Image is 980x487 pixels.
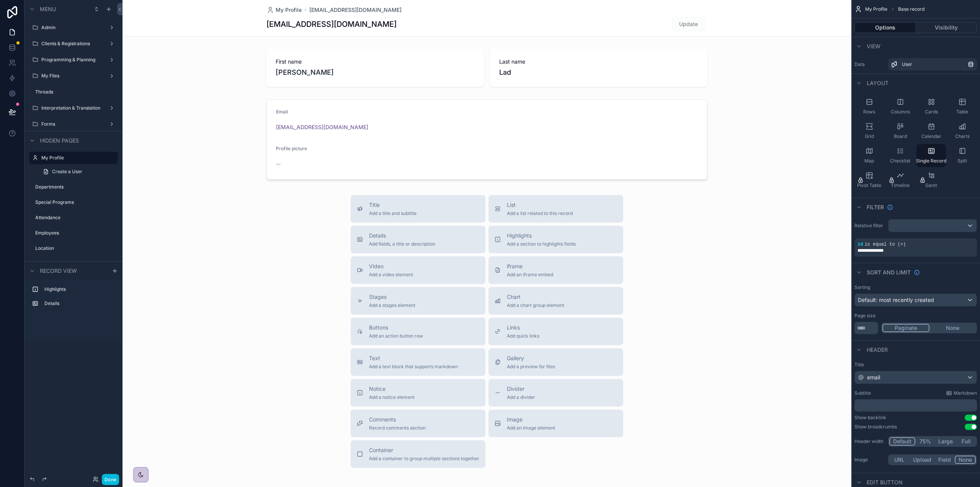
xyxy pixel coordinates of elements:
span: Base record [898,6,924,12]
button: Options [854,22,916,33]
button: Default: most recently created [854,294,977,307]
button: None [955,456,976,464]
label: Image [854,457,885,463]
span: Table [956,109,968,115]
span: Gantt [925,182,937,189]
h1: [EMAIL_ADDRESS][DOMAIN_NAME] [266,19,397,30]
button: 75% [915,437,935,446]
label: Departments [35,184,113,190]
span: Split [957,158,967,164]
label: My Files [41,73,103,79]
span: Single Record [916,158,946,164]
label: My Profile [41,155,113,161]
span: Checklist [890,158,910,164]
span: Sort And Limit [867,269,911,276]
span: Calendar [921,133,941,139]
span: Layout [867,79,889,87]
button: Charts [947,120,977,143]
button: Full [956,437,976,446]
button: None [929,324,976,332]
button: URL [889,456,910,464]
span: id [857,242,863,247]
button: Large [935,437,956,446]
span: Filter [867,203,884,211]
button: Gantt [916,169,946,192]
button: Calendar [916,120,946,143]
label: Admin [41,25,103,31]
label: Highlights [44,286,112,292]
span: Charts [955,133,970,139]
a: [EMAIL_ADDRESS][DOMAIN_NAME] [309,6,402,14]
label: Threads [35,89,113,95]
label: Interpretation & Translation [41,105,103,111]
a: My Profile [266,6,302,14]
span: is equal to (=) [864,242,906,247]
label: Details [44,300,112,307]
button: Map [854,144,884,167]
span: Record view [40,267,77,275]
span: Default: most recently created [858,297,934,303]
a: Create a User [38,166,118,178]
label: Title [854,362,977,368]
button: Default [889,437,915,446]
label: Sorting [854,284,870,290]
label: Data [854,61,885,67]
button: Field [935,456,955,464]
span: My Profile [276,6,302,14]
label: Subtitle [854,390,871,396]
span: Cards [925,109,938,115]
span: Pivot Table [857,182,881,189]
label: Forms [41,121,103,127]
span: Create a User [52,169,82,175]
div: scrollable content [854,399,977,412]
a: User [888,58,977,71]
label: Special Programs [35,199,113,205]
button: Checklist [885,144,915,167]
a: Clients & Registrations [41,41,103,47]
label: Location [35,245,113,251]
div: Show backlink [854,415,886,421]
span: View [867,43,880,50]
span: Map [864,158,874,164]
button: Columns [885,95,915,118]
span: Rows [863,109,875,115]
button: Pivot Table [854,169,884,192]
button: Cards [916,95,946,118]
div: Show breadcrumbs [854,424,897,430]
span: User [902,61,912,67]
span: Board [894,133,907,139]
a: Markdown [946,390,977,396]
label: Employees [35,230,113,236]
span: Columns [891,109,910,115]
div: scrollable content [24,280,122,317]
button: Table [947,95,977,118]
a: Attendance [35,215,113,221]
label: Header width [854,438,885,444]
button: Paginate [882,324,929,332]
button: Upload [910,456,935,464]
span: Menu [40,5,56,13]
button: Grid [854,120,884,143]
button: email [854,371,977,384]
button: Done [102,474,119,485]
span: Markdown [954,390,977,396]
span: Grid [865,133,874,139]
span: email [867,374,880,381]
label: Relative filter [854,223,885,229]
span: Timeline [891,182,910,189]
label: Programming & Planning [41,57,103,63]
span: My Profile [865,6,887,12]
button: Single Record [916,144,946,167]
button: Split [947,144,977,167]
